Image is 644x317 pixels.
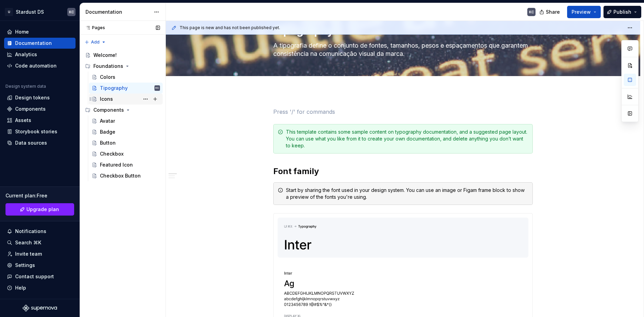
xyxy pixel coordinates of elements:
[180,25,280,31] span: This page is new and has not been published yet.
[1,4,78,19] button: UStardust DSKC
[93,107,124,113] div: Components
[4,92,76,103] a: Design tokens
[15,128,57,135] div: Storybook stories
[89,170,163,181] a: Checkbox Button
[567,6,601,18] button: Preview
[82,37,108,47] button: Add
[89,72,163,83] a: Colors
[4,60,76,71] a: Code automation
[93,63,123,70] div: Foundations
[4,26,76,37] a: Home
[16,9,44,15] div: Stardust DS
[529,9,534,15] div: KC
[100,172,141,179] div: Checkbox Button
[100,139,116,146] div: Button
[89,126,163,137] a: Badge
[15,62,57,69] div: Code automation
[15,262,35,269] div: Settings
[273,166,533,177] h2: Font family
[89,148,163,159] a: Checkbox
[5,192,74,199] div: Current plan : Free
[15,239,41,246] div: Search ⌘K
[100,129,115,135] div: Badge
[4,137,76,148] a: Data sources
[82,50,163,181] div: Page tree
[5,8,13,16] div: U
[100,118,115,124] div: Avatar
[4,115,76,126] a: Assets
[82,25,105,31] div: Pages
[15,28,29,35] div: Home
[85,9,150,15] div: Documentation
[93,52,117,59] div: Welcome!
[82,105,163,115] div: Components
[15,106,46,112] div: Components
[4,260,76,271] a: Settings
[15,228,46,235] div: Notifications
[546,9,560,15] span: Share
[5,84,46,89] div: Design system data
[4,226,76,237] button: Notifications
[100,85,128,92] div: Tipography
[603,6,641,18] button: Publish
[15,94,50,101] div: Design tokens
[89,83,163,94] a: TipographyKC
[15,251,42,257] div: Invite team
[15,139,47,146] div: Data sources
[15,273,54,280] div: Contact support
[156,85,159,92] div: KC
[4,282,76,293] button: Help
[272,40,531,59] textarea: A tipografia define o conjunto de fontes, tamanhos, pesos e espaçamentos que garantem consistênci...
[4,103,76,114] a: Components
[286,187,528,200] div: Start by sharing the font used in your design system. You can use an image or Figam frame block t...
[69,9,74,15] div: KC
[82,61,163,72] div: Foundations
[5,203,74,216] a: Upgrade plan
[89,94,163,105] a: Icons
[15,117,31,124] div: Assets
[4,237,76,248] button: Search ⌘K
[100,161,133,168] div: Featured Icon
[15,51,37,58] div: Analytics
[286,129,528,149] div: This template contains some sample content on typography documentation, and a suggested page layo...
[15,284,26,291] div: Help
[536,6,564,18] button: Share
[4,271,76,282] button: Contact support
[23,305,57,312] svg: Supernova Logo
[15,40,52,47] div: Documentation
[100,74,115,81] div: Colors
[91,39,100,45] span: Add
[89,137,163,148] a: Button
[4,126,76,137] a: Storybook stories
[4,38,76,49] a: Documentation
[613,9,631,15] span: Publish
[89,115,163,126] a: Avatar
[572,9,591,15] span: Preview
[4,248,76,259] a: Invite team
[100,96,113,102] div: Icons
[4,49,76,60] a: Analytics
[100,150,124,157] div: Checkbox
[82,50,163,61] a: Welcome!
[89,159,163,170] a: Featured Icon
[26,206,59,213] span: Upgrade plan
